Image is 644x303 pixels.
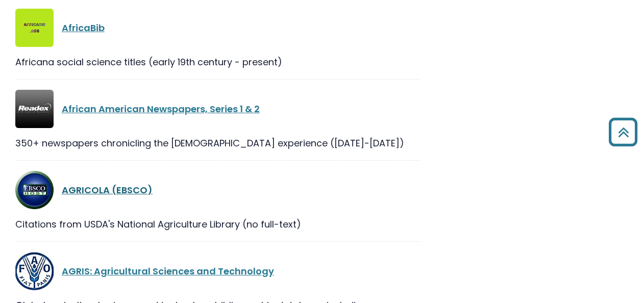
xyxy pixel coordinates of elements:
a: African American Newspapers, Series 1 & 2 [62,103,260,115]
div: Citations from USDA's National Agriculture Library (no full-text) [15,217,420,231]
a: AGRIS: Agricultural Sciences and Technology [62,265,274,277]
div: Africana social science titles (early 19th century - present) [15,55,420,69]
div: 350+ newspapers chronicling the [DEMOGRAPHIC_DATA] experience ([DATE]-[DATE]) [15,136,420,150]
a: Back to Top [605,122,641,141]
a: AfricaBib [62,21,105,34]
a: AGRICOLA (EBSCO) [62,184,153,196]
